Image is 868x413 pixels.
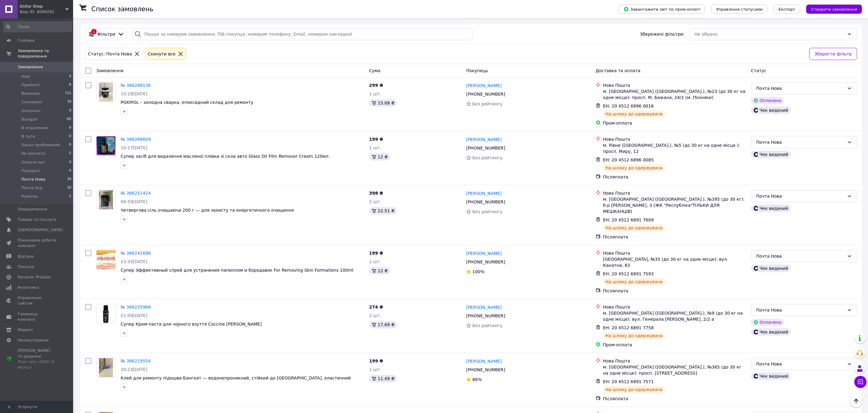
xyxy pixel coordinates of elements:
[18,327,33,333] span: Маркет
[20,4,65,9] span: Dollar Shop
[67,185,71,191] span: 10
[472,101,503,106] span: Без рейтингу
[87,51,133,57] div: Статус: Почта Нова
[121,367,147,372] span: 20:23[DATE]
[97,136,115,155] img: Фото товару
[756,253,845,259] div: Почта Нова
[603,358,746,364] div: Нова Пошта
[18,254,34,259] span: Відгуки
[121,100,253,105] a: POXIPOL – холодна сварка, епоксидний склад для ремонту
[369,259,381,264] span: 1 шт.
[369,145,381,150] span: 1 шт.
[603,196,746,214] div: м. [GEOGRAPHIC_DATA] ([GEOGRAPHIC_DATA].), №395 (до 30 кг): б-р [PERSON_NAME], 3 (ЖК "Республіка"...
[603,88,746,101] div: м. [GEOGRAPHIC_DATA] ([GEOGRAPHIC_DATA].), №23 (до 30 кг на одне місце): просп. М. Бажана, 24/1 (...
[121,313,147,318] span: 21:09[DATE]
[603,288,746,294] div: Післяплата
[18,274,51,280] span: Каталог ProSale
[18,295,56,306] span: Управління сайтом
[472,269,485,274] span: 100%
[751,265,791,272] div: Чек виданий
[603,104,654,108] span: ЕН: 20 4512 6896 0016
[69,194,71,199] span: 2
[472,209,503,214] span: Без рейтингу
[369,267,390,274] div: 12 ₴
[132,28,472,40] input: Пошук за номером замовлення, ПІБ покупця, номером телефону, Email, номером накладної
[18,48,73,59] span: Замовлення та повідомлення
[751,107,791,114] div: Чек виданий
[603,157,654,162] span: ЕН: 20 4512 6896 0085
[603,325,654,330] span: ЕН: 20 4512 6891 7758
[369,305,383,309] span: 274 ₴
[603,250,746,256] div: Нова Пошта
[69,74,71,79] span: 0
[121,251,151,256] a: № 366241696
[121,305,151,309] a: № 366225968
[91,5,153,13] h1: Список замовлень
[121,154,328,159] a: Супер засіб для видалення масляної плівки зі скла авто Glass Oil Film Remover Cream 120мл
[472,377,482,382] span: 86%
[121,91,147,96] span: 10:28[DATE]
[466,68,488,73] span: Покупець
[466,83,502,89] a: [PERSON_NAME]
[756,307,845,313] div: Почта Нова
[603,174,746,180] div: Післяплата
[21,168,40,174] span: Підозрілі
[69,142,71,148] span: 0
[603,304,746,310] div: Нова Пошта
[369,137,383,142] span: 199 ₴
[69,160,71,165] span: 0
[121,322,262,327] a: Супер Крем-паста для чорного взуття Coccine [PERSON_NAME]
[603,217,654,222] span: ЕН: 20 4512 6891 7609
[69,134,71,139] span: 0
[18,227,63,233] span: [DEMOGRAPHIC_DATA]
[751,151,791,158] div: Чек виданий
[603,110,665,118] div: На шляху до одержувача
[121,191,151,196] a: № 366251424
[369,251,383,256] span: 199 ₴
[751,328,791,336] div: Чек виданий
[603,332,665,339] div: На шляху до одержувача
[603,142,746,154] div: м. Рівне ([GEOGRAPHIC_DATA].), №5 (до 30 кг на одне місце ): просп. Миру, 12
[69,82,71,88] span: 6
[854,376,866,388] button: Чат з покупцем
[69,151,71,156] span: 5
[69,125,71,131] span: 0
[472,155,503,160] span: Без рейтингу
[69,108,71,114] span: 0
[21,82,40,88] span: Прийняті
[18,311,56,322] span: Гаманець компанії
[806,5,862,14] button: Створити замовлення
[18,217,56,222] span: Товари та послуги
[369,358,383,363] span: 199 ₴
[751,205,791,212] div: Чек виданий
[65,91,71,96] span: 711
[21,177,45,182] span: Почта Нова
[711,5,767,14] button: Управління статусами
[465,312,506,320] div: [PHONE_NUMBER]
[67,117,71,122] span: 65
[811,7,857,12] span: Створити замовлення
[96,304,116,323] a: Фото товару
[18,348,56,370] span: [PERSON_NAME] та рахунки
[603,82,746,88] div: Нова Пошта
[369,91,381,96] span: 1 шт.
[21,194,38,199] span: Розетка
[96,250,116,270] a: Фото товару
[774,5,800,14] button: Експорт
[21,134,35,139] span: В пути
[369,191,383,196] span: 398 ₴
[121,268,353,273] a: Супер Эффективный спрей для устранения папиллом и бородавок For Removing Skin Formations 100ml
[369,207,397,214] div: 22.51 ₴
[603,310,746,322] div: м. [GEOGRAPHIC_DATA] ([GEOGRAPHIC_DATA].), №9 (до 30 кг на одне місце): вул. Генерала [PERSON_NAM...
[603,234,746,240] div: Післяплата
[466,136,502,143] a: [PERSON_NAME]
[67,177,71,182] span: 34
[369,313,381,318] span: 2 шт.
[603,379,654,384] span: ЕН: 20 4512 6891 7571
[96,136,116,156] a: Фото товару
[369,83,383,88] span: 299 ₴
[18,285,39,290] span: Аналітика
[369,68,380,73] span: Cума
[603,164,665,171] div: На шляху до одержувача
[603,364,746,376] div: м. [GEOGRAPHIC_DATA] ([GEOGRAPHIC_DATA].), №365 (до 30 кг на одне місце): просп. [STREET_ADDRESS]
